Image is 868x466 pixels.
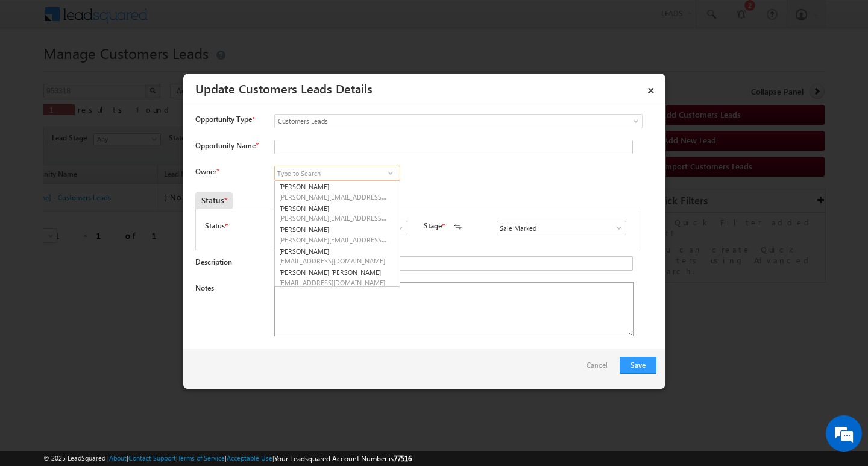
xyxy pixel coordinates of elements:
span: Your Leadsquared Account Number is [274,454,412,463]
a: [PERSON_NAME] [275,203,400,224]
input: Type to Search [274,166,400,180]
a: [PERSON_NAME] [275,181,400,203]
a: Show All Items [608,222,623,234]
input: Type to Search [497,221,626,235]
span: [EMAIL_ADDRESS][DOMAIN_NAME] [279,278,388,287]
label: Description [195,257,232,266]
label: Stage [424,221,442,231]
label: Owner [195,167,219,176]
label: Notes [195,283,214,292]
a: Cancel [587,357,614,380]
a: Terms of Service [178,454,225,462]
span: [EMAIL_ADDRESS][DOMAIN_NAME] [279,256,388,265]
button: Save [620,357,656,374]
span: [PERSON_NAME][EMAIL_ADDRESS][PERSON_NAME][DOMAIN_NAME] [279,192,388,201]
a: About [109,454,127,462]
div: Chat with us now [63,63,203,79]
a: Acceptable Use [227,454,272,462]
span: Customers Leads [275,116,593,127]
span: [PERSON_NAME][EMAIL_ADDRESS][PERSON_NAME][DOMAIN_NAME] [279,213,388,222]
div: Status [195,192,233,209]
a: Update Customers Leads Details [195,80,373,96]
div: Minimize live chat window [198,6,227,35]
label: Status [205,221,225,231]
textarea: Type your message and hit 'Enter' [16,112,220,361]
a: Contact Support [128,454,176,462]
span: [PERSON_NAME][EMAIL_ADDRESS][DOMAIN_NAME] [279,235,388,244]
a: Customers Leads [274,114,643,128]
a: × [641,78,661,99]
label: Opportunity Name [195,141,258,150]
a: Show All Items [389,222,404,234]
span: Opportunity Type [195,114,252,125]
img: d_60004797649_company_0_60004797649 [20,63,51,79]
em: Start Chat [164,371,219,388]
a: Show All Items [383,167,398,179]
a: [PERSON_NAME] [275,224,400,245]
a: [PERSON_NAME] [275,245,400,267]
span: © 2025 LeadSquared | | | | | [43,453,412,464]
span: 77516 [394,454,412,463]
a: [PERSON_NAME] [PERSON_NAME] [275,266,400,288]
